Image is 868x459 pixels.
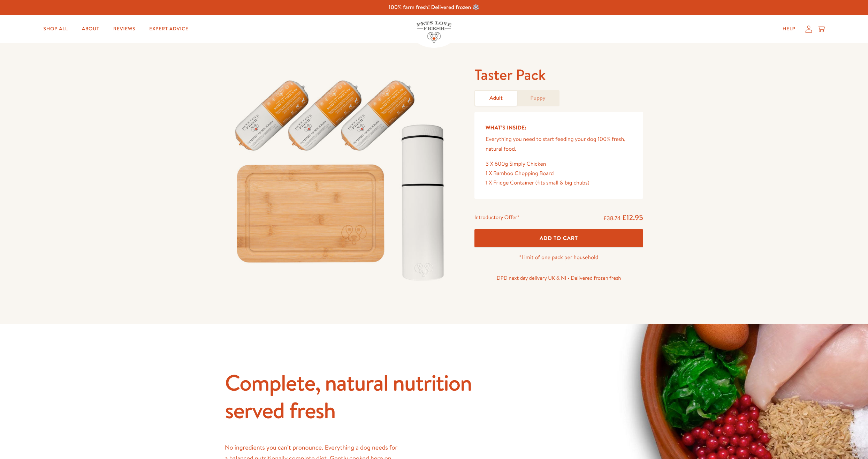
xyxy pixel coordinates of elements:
h1: Taster Pack [474,65,643,84]
div: Introductory Offer* [474,213,519,223]
p: *Limit of one pack per household [474,253,643,262]
button: Add To Cart [474,229,643,248]
img: Taster Pack - Adult [225,65,458,289]
h5: What’s Inside: [486,123,632,132]
a: Shop All [38,22,74,36]
s: £38.74 [603,215,620,222]
a: Reviews [108,22,141,36]
a: About [76,22,105,36]
a: Adult [475,91,517,106]
h2: Complete, natural nutrition served fresh [225,369,504,424]
a: Expert Advice [144,22,194,36]
p: Everything you need to start feeding your dog 100% fresh, natural food. [486,135,632,153]
a: Help [777,22,801,36]
span: £12.95 [622,212,643,223]
p: DPD next day delivery UK & NI • Delivered frozen fresh [474,273,643,283]
span: Add To Cart [540,234,578,242]
div: 3 X 600g Simply Chicken [486,159,632,169]
a: Puppy [517,91,559,106]
span: 1 X Bamboo Chopping Board [486,170,554,177]
img: Pets Love Fresh [417,21,451,43]
div: 1 X Fridge Container (fits small & big chubs) [486,178,632,188]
